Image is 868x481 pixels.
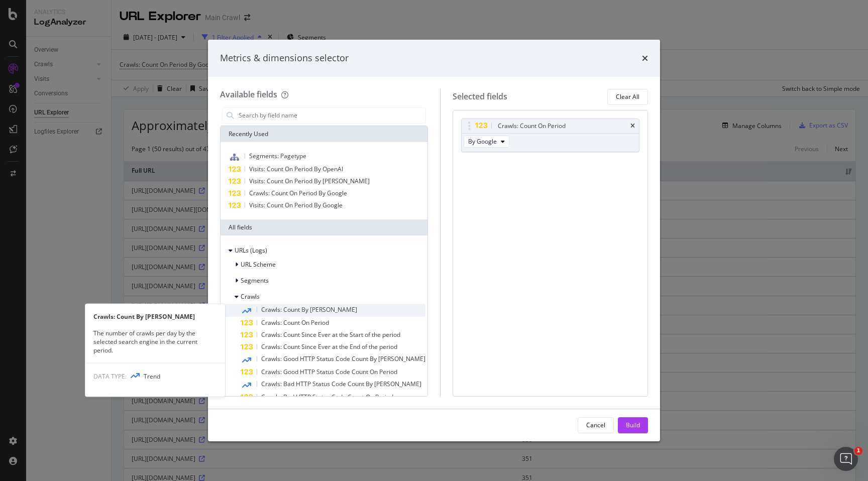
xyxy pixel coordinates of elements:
[221,126,427,142] div: Recently Used
[208,40,660,441] div: modal
[220,89,277,100] div: Available fields
[261,318,329,327] span: Crawls: Count On Period
[586,421,605,429] div: Cancel
[261,342,397,351] span: Crawls: Count Since Ever at the End of the period
[498,121,566,131] div: Crawls: Count On Period
[854,447,862,455] span: 1
[85,312,225,321] div: Crawls: Count By [PERSON_NAME]
[249,165,343,173] span: Visits: Count On Period By OpenAI
[249,177,370,185] span: Visits: Count On Period By [PERSON_NAME]
[630,123,635,129] div: times
[834,447,858,471] iframe: Intercom live chat
[249,189,347,197] span: Crawls: Count On Period By Google
[261,354,425,363] span: Crawls: Good HTTP Status Code Count By [PERSON_NAME]
[261,305,357,314] span: Crawls: Count By [PERSON_NAME]
[461,118,639,152] div: Crawls: Count On PeriodtimesBy Google
[238,108,425,123] input: Search by field name
[261,368,397,376] span: Crawls: Good HTTP Status Code Count On Period
[468,137,497,146] span: By Google
[607,89,648,105] button: Clear All
[626,421,640,429] div: Build
[618,417,648,433] button: Build
[642,52,648,65] div: times
[261,380,421,388] span: Crawls: Bad HTTP Status Code Count By [PERSON_NAME]
[453,91,507,102] div: Selected fields
[249,152,306,160] span: Segments: Pagetype
[464,136,509,148] button: By Google
[85,329,225,354] div: The number of crawls per day by the selected search engine in the current period.
[241,260,276,269] span: URL Scheme
[616,92,639,101] div: Clear All
[221,219,427,235] div: All fields
[241,276,269,285] span: Segments
[578,417,614,433] button: Cancel
[241,292,260,301] span: Crawls
[235,246,267,255] span: URLs (Logs)
[261,330,400,339] span: Crawls: Count Since Ever at the Start of the period
[220,52,349,65] div: Metrics & dimensions selector
[249,201,343,209] span: Visits: Count On Period By Google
